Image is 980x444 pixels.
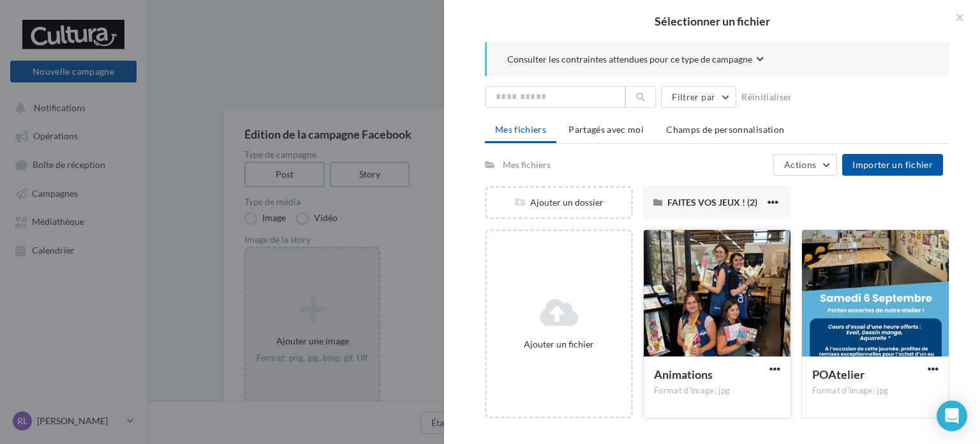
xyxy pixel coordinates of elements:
[661,86,736,108] button: Filtrer par
[736,89,798,105] button: Réinitialiser
[852,159,933,170] span: Importer un fichier
[464,15,960,27] h2: Sélectionner un fichier
[842,154,943,176] button: Importer un fichier
[654,385,780,397] div: Format d'image: jpg
[667,197,757,208] span: FAITES VOS JEUX ! (2)
[568,124,644,135] span: Partagés avec moi
[812,367,865,381] span: POAtelier
[495,124,546,135] span: Mes fichiers
[937,401,967,431] div: Open Intercom Messenger
[654,367,713,381] span: Animations
[503,158,551,171] div: Mes fichiers
[773,154,837,176] button: Actions
[487,196,631,209] div: Ajouter un dossier
[507,53,752,66] span: Consulter les contraintes attendues pour ce type de campagne
[507,52,764,68] button: Consulter les contraintes attendues pour ce type de campagne
[784,159,816,170] span: Actions
[812,385,939,397] div: Format d'image: jpg
[492,338,626,351] div: Ajouter un fichier
[666,124,784,135] span: Champs de personnalisation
